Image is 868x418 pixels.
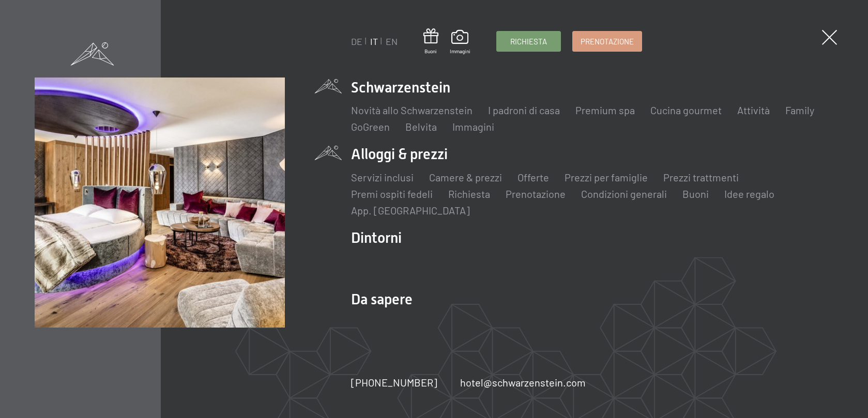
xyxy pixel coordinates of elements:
[452,120,494,133] a: Immagini
[351,120,390,133] a: GoGreen
[785,104,814,116] a: Family
[650,104,722,116] a: Cucina gourmet
[351,188,433,200] a: Premi ospiti fedeli
[510,36,547,47] span: Richiesta
[351,204,470,216] a: App. [GEOGRAPHIC_DATA]
[429,171,502,183] a: Camere & prezzi
[581,36,634,47] span: Prenotazione
[423,28,438,55] a: Buoni
[351,375,437,390] a: [PHONE_NUMBER]
[351,104,473,116] a: Novità allo Schwarzenstein
[682,188,709,200] a: Buoni
[351,171,414,183] a: Servizi inclusi
[565,171,648,183] a: Prezzi per famiglie
[506,188,566,200] a: Prenotazione
[575,104,635,116] a: Premium spa
[450,48,470,55] span: Immagini
[405,120,437,133] a: Belvita
[448,188,490,200] a: Richiesta
[581,188,667,200] a: Condizioni generali
[497,32,560,51] a: Richiesta
[573,32,642,51] a: Prenotazione
[423,48,438,55] span: Buoni
[386,36,398,47] a: EN
[517,171,549,183] a: Offerte
[351,376,437,389] span: [PHONE_NUMBER]
[450,30,470,55] a: Immagini
[370,36,378,47] a: IT
[488,104,560,116] a: I padroni di casa
[460,375,586,390] a: hotel@schwarzenstein.com
[724,188,774,200] a: Idee regalo
[663,171,739,183] a: Prezzi trattmenti
[737,104,770,116] a: Attività
[351,36,362,47] a: DE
